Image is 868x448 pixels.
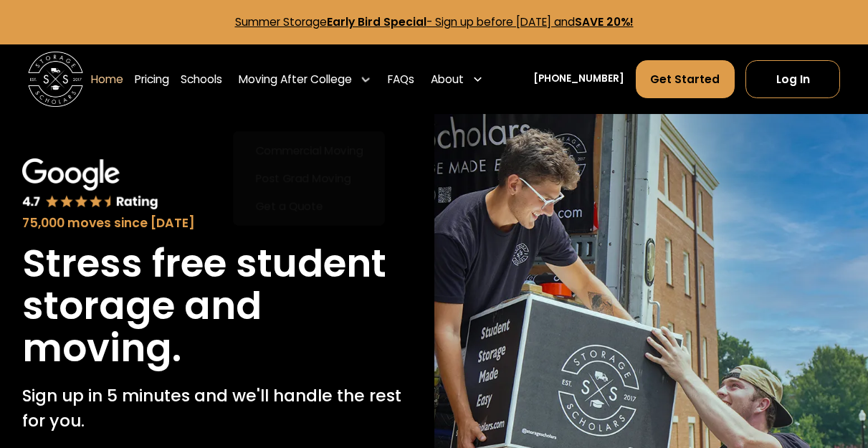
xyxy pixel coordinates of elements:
strong: Early Bird Special [327,14,426,29]
a: Commercial Moving [239,136,380,164]
h1: Stress free student storage and moving. [22,243,411,369]
a: Get Started [636,60,735,97]
a: Summer StorageEarly Bird Special- Sign up before [DATE] andSAVE 20%! [235,14,634,29]
div: About [426,59,490,98]
div: 75,000 moves since [DATE] [22,214,411,232]
a: Log In [745,60,840,97]
p: Sign up in 5 minutes and we'll handle the rest for you. [22,383,411,434]
div: About [431,71,464,87]
strong: SAVE 20%! [575,14,634,29]
img: Google 4.7 star rating [22,158,158,211]
a: Get a Quote [239,192,380,220]
a: [PHONE_NUMBER] [533,72,624,86]
a: home [28,52,84,108]
div: Moving After College [239,71,352,87]
a: FAQs [388,59,414,98]
a: Home [91,59,123,98]
a: Schools [181,59,222,98]
a: Pricing [135,59,169,98]
a: Post Grad Moving [239,164,380,192]
img: Storage Scholars main logo [28,52,84,108]
nav: Moving After College [233,130,385,225]
div: Moving After College [233,59,377,98]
